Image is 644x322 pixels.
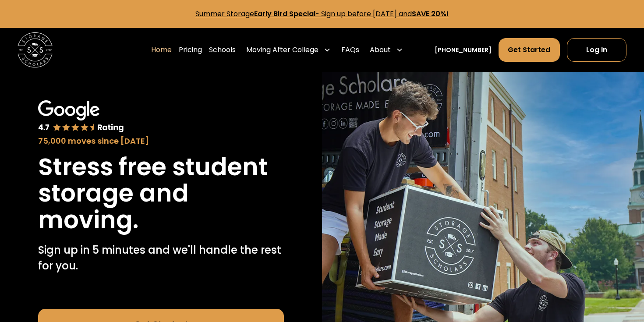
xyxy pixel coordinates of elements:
[195,9,449,19] a: Summer StorageEarly Bird Special- Sign up before [DATE] andSAVE 20%!
[341,38,359,62] a: FAQs
[370,45,391,55] div: About
[179,38,202,62] a: Pricing
[38,242,284,274] p: Sign up in 5 minutes and we'll handle the rest for you.
[499,38,559,62] a: Get Started
[209,38,236,62] a: Schools
[38,154,284,234] h1: Stress free student storage and moving.
[435,46,492,55] a: [PHONE_NUMBER]
[366,38,407,62] div: About
[18,32,53,67] img: Storage Scholars main logo
[567,38,626,62] a: Log In
[254,9,315,19] strong: Early Bird Special
[38,100,124,133] img: Google 4.7 star rating
[38,135,284,147] div: 75,000 moves since [DATE]
[246,45,318,55] div: Moving After College
[151,38,172,62] a: Home
[412,9,449,19] strong: SAVE 20%!
[243,38,334,62] div: Moving After College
